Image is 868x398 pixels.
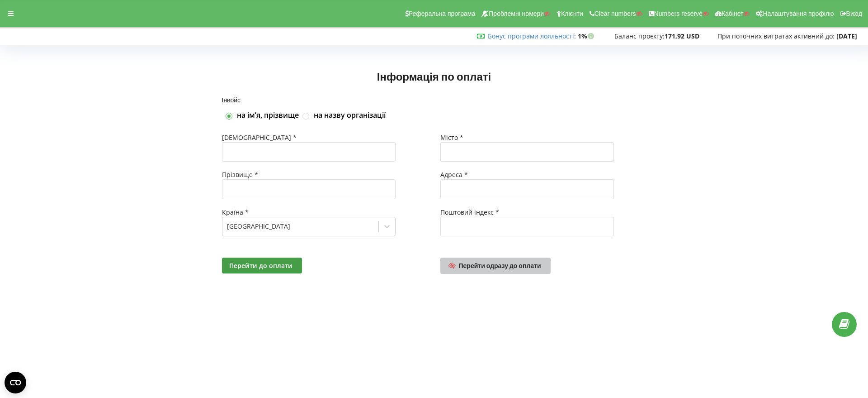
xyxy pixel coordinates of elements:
button: Перейти до оплати [222,258,302,273]
span: Проблемні номери [489,10,544,17]
strong: 171,92 USD [665,32,699,40]
span: Кабінет [722,10,744,17]
span: Адреса * [440,170,468,179]
span: Місто * [440,133,463,142]
span: При поточних витратах активний до: [717,32,835,40]
label: на назву організації [314,110,386,120]
strong: [DATE] [836,32,857,40]
span: Реферальна програма [409,10,476,17]
strong: 1% [578,32,596,40]
span: Прізвище * [222,170,258,179]
span: Поштовий індекс * [440,208,499,216]
span: Інвойс [222,96,241,104]
span: Перейти одразу до оплати [459,262,541,269]
span: Clear numbers [594,10,636,17]
span: Налаштування профілю [763,10,834,17]
a: Перейти одразу до оплати [440,258,551,274]
a: Бонус програми лояльності [488,32,574,40]
span: Вихід [846,10,862,17]
label: на імʼя, прізвище [237,110,299,120]
span: Перейти до оплати [229,261,292,270]
span: Країна * [222,208,249,216]
span: Клієнти [561,10,583,17]
span: [DEMOGRAPHIC_DATA] * [222,133,297,142]
span: : [488,32,576,40]
span: Баланс проєкту: [614,32,665,40]
span: Інформація по оплаті [377,70,491,83]
span: Numbers reserve [654,10,703,17]
button: Open CMP widget [5,372,26,393]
